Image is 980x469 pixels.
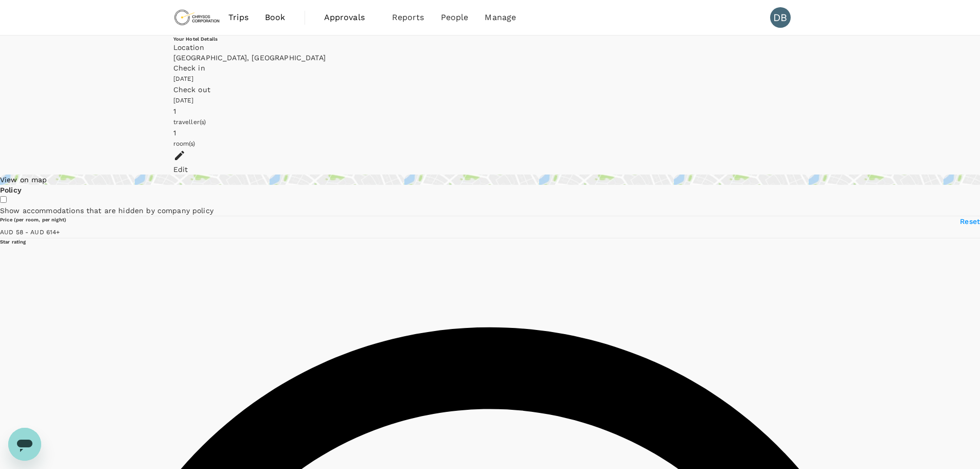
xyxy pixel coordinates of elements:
[173,53,807,63] div: [GEOGRAPHIC_DATA], [GEOGRAPHIC_DATA]
[173,140,195,147] span: room(s)
[173,97,194,104] span: [DATE]
[173,75,194,82] span: [DATE]
[173,63,807,73] div: Check in
[324,11,376,24] span: Approvals
[173,42,807,53] div: Location
[770,7,791,28] div: DB
[441,11,469,24] span: People
[173,36,807,42] h6: Your Hotel Details
[173,84,807,95] div: Check out
[173,164,807,175] div: Edit
[8,428,41,461] iframe: Button to launch messaging window
[173,128,807,138] div: 1
[960,217,980,225] span: Reset
[228,11,248,24] span: Trips
[173,118,206,126] span: traveller(s)
[265,11,286,24] span: Book
[173,106,807,116] div: 1
[485,11,516,24] span: Manage
[173,6,221,29] img: Chrysos Corporation
[392,11,424,24] span: Reports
